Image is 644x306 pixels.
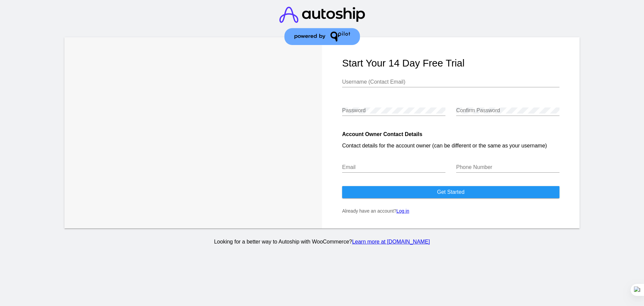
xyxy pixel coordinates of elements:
strong: Account Owner Contact Details [342,131,422,137]
span: Get started [437,189,465,195]
input: Phone Number [456,164,559,170]
a: Learn more at [DOMAIN_NAME] [352,239,430,245]
button: Get started [342,186,559,198]
input: Email [342,164,445,170]
p: Already have an account? [342,208,559,214]
p: Looking for a better way to Autoship with WooCommerce? [63,239,581,245]
h1: Start your 14 day free trial [342,57,559,69]
input: Username (Contact Email) [342,79,559,85]
p: Contact details for the account owner (can be different or the same as your username) [342,143,559,149]
a: Log in [396,208,409,214]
